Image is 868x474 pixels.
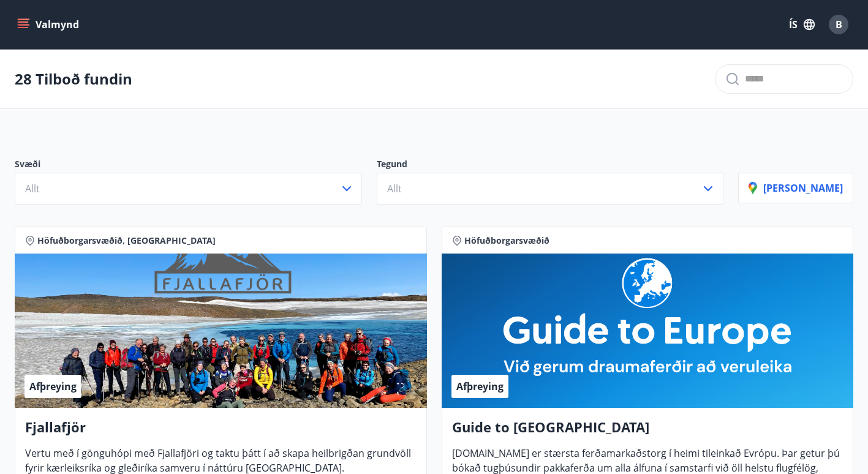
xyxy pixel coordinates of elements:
p: Svæði [15,158,362,173]
p: Tegund [377,158,724,173]
p: 28 Tilboð fundin [15,69,132,89]
span: Afþreying [29,380,77,393]
button: Allt [377,173,724,205]
h4: Fjallafjör [25,418,417,446]
button: Allt [15,173,362,205]
span: B [836,18,842,31]
button: [PERSON_NAME] [738,173,853,203]
span: Afþreying [456,380,504,393]
span: Allt [387,182,402,195]
span: Höfuðborgarsvæðið, [GEOGRAPHIC_DATA] [37,235,216,247]
h4: Guide to [GEOGRAPHIC_DATA] [452,418,843,446]
span: Höfuðborgarsvæðið [464,235,549,247]
p: [PERSON_NAME] [749,181,843,195]
button: menu [15,13,84,36]
button: B [824,10,853,39]
button: ÍS [782,13,821,36]
span: Allt [25,182,40,195]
